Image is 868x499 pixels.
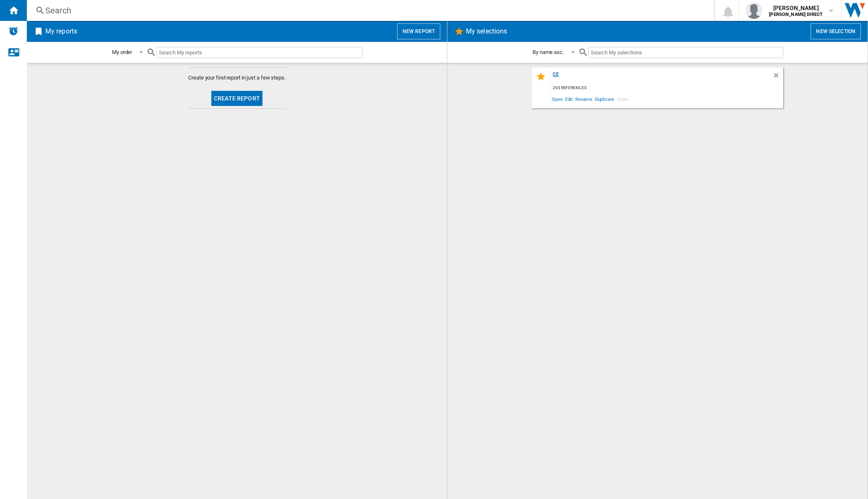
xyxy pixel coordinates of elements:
[588,47,783,58] input: Search My selections
[594,93,616,105] span: Duplicate
[211,91,262,106] button: Create report
[551,93,564,105] span: Open
[811,23,861,39] button: New selection
[464,23,509,39] h2: My selections
[564,93,574,105] span: Edit
[8,26,18,36] img: alerts-logo.svg
[533,49,564,55] div: By name asc.
[769,12,823,17] b: [PERSON_NAME] DIRECT
[112,49,132,55] div: My order
[551,72,772,83] div: CE
[769,4,823,12] span: [PERSON_NAME]
[45,5,692,16] div: Search
[772,72,783,83] div: Delete
[156,47,363,58] input: Search My reports
[746,2,762,19] img: profile.jpg
[188,74,286,82] span: Create your first report in just a few steps.
[574,93,593,105] span: Rename
[44,23,79,39] h2: My reports
[551,83,783,93] div: 293 references
[616,93,630,105] span: Share
[397,23,440,39] button: New report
